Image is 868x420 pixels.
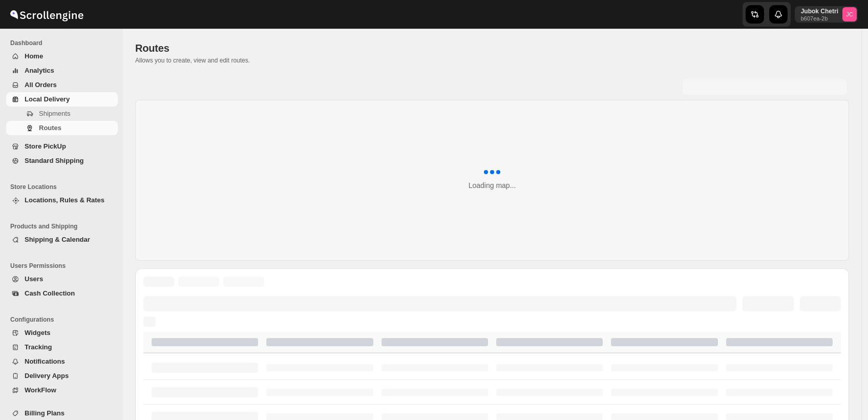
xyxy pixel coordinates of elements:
span: Users [25,275,43,283]
button: Users [6,272,118,286]
img: ScrollEngine [8,2,85,27]
span: Configurations [10,316,118,324]
button: Analytics [6,64,118,78]
span: Locations, Rules & Rates [25,196,104,204]
p: Jubok Chetri [801,7,838,15]
span: Notifications [25,358,65,365]
button: Cash Collection [6,286,118,301]
button: Home [6,49,118,64]
button: All Orders [6,78,118,92]
span: Shipping & Calendar [25,236,90,243]
p: b607ea-2b [801,15,838,22]
span: Local Delivery [25,95,70,103]
button: Notifications [6,354,118,369]
span: All Orders [25,81,57,89]
p: Allows you to create, view and edit routes. [135,56,849,65]
button: WorkFlow [6,383,118,397]
span: Widgets [25,329,50,337]
span: Store PickUp [25,142,66,150]
button: Shipping & Calendar [6,233,118,247]
div: Loading map... [469,180,516,191]
span: Standard Shipping [25,157,84,164]
span: Cash Collection [25,289,75,297]
span: Shipments [39,110,70,117]
text: JC [846,11,853,17]
span: Tracking [25,343,52,351]
span: Users Permissions [10,262,118,270]
span: Dashboard [10,39,118,47]
span: Delivery Apps [25,372,69,380]
span: WorkFlow [25,386,56,394]
span: Routes [135,43,170,54]
button: Locations, Rules & Rates [6,193,118,207]
button: Shipments [6,107,118,121]
span: Billing Plans [25,409,65,417]
span: Jubok Chetri [842,7,857,22]
button: Delivery Apps [6,369,118,383]
button: Tracking [6,340,118,354]
span: Home [25,52,43,60]
span: Products and Shipping [10,222,118,230]
button: Widgets [6,326,118,340]
button: Routes [6,121,118,135]
span: Store Locations [10,183,118,191]
button: User menu [795,6,858,23]
span: Analytics [25,67,54,74]
span: Routes [39,124,61,132]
